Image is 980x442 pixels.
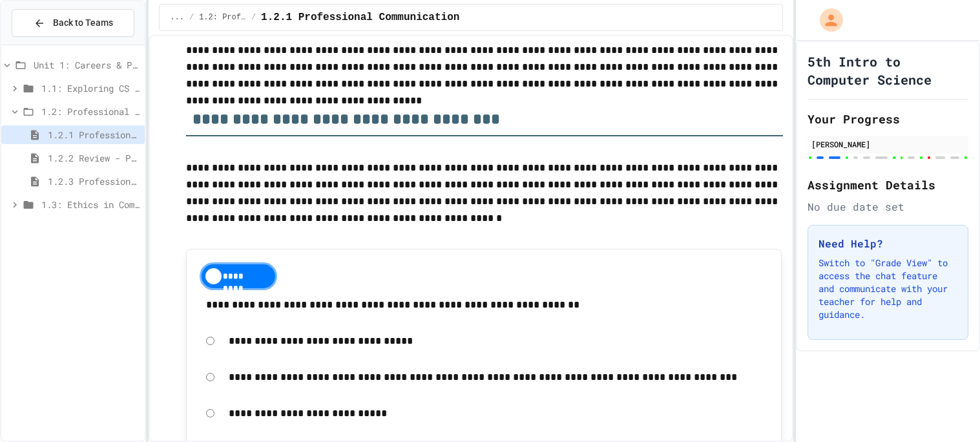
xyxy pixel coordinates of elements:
[251,12,256,23] span: /
[808,199,968,215] div: No due date set
[806,5,846,35] div: My Account
[808,110,968,128] h2: Your Progress
[811,138,964,150] div: [PERSON_NAME]
[808,52,968,89] h1: 5th Intro to Computer Science
[48,174,140,188] span: 1.2.3 Professional Communication Challenge
[818,257,957,321] p: Switch to "Grade View" to access the chat feature and communicate with your teacher for help and ...
[34,58,140,72] span: Unit 1: Careers & Professionalism
[48,151,140,165] span: 1.2.2 Review - Professional Communication
[808,176,968,194] h2: Assignment Details
[12,9,134,37] button: Back to Teams
[41,105,140,118] span: 1.2: Professional Communication
[261,10,459,25] span: 1.2.1 Professional Communication
[41,81,140,95] span: 1.1: Exploring CS Careers
[189,12,194,23] span: /
[48,128,140,142] span: 1.2.1 Professional Communication
[199,12,246,23] span: 1.2: Professional Communication
[53,16,113,30] span: Back to Teams
[170,12,184,23] span: ...
[41,198,140,211] span: 1.3: Ethics in Computing
[818,236,957,251] h3: Need Help?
